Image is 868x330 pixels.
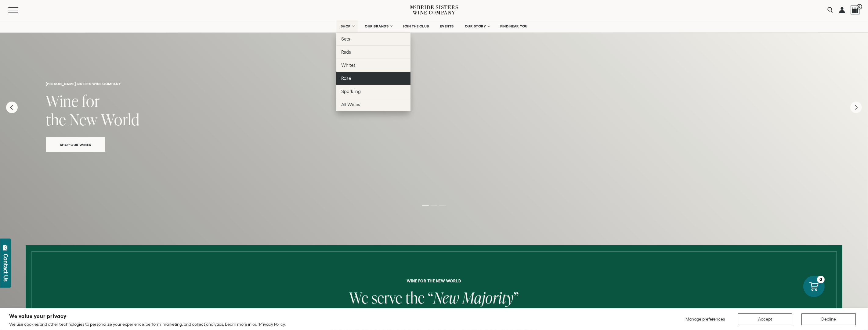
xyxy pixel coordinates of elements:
span: Shop Our Wines [49,141,102,148]
div: Contact Us [3,254,9,282]
span: Whites [341,63,356,68]
button: Accept [738,313,792,325]
a: Whites [336,59,410,72]
span: Manage preferences [685,317,725,321]
span: New [70,109,98,130]
a: Sparkling [336,85,410,98]
a: FIND NEAR YOU [496,20,532,32]
a: EVENTS [436,20,458,32]
h6: [PERSON_NAME] sisters wine company [46,82,822,86]
span: Rosé [341,76,351,81]
span: World [101,109,139,130]
a: SHOP [336,20,358,32]
a: JOIN THE CLUB [399,20,433,32]
span: “ [428,287,433,308]
h6: Wine for the new world [208,279,659,283]
span: Majority [462,287,513,308]
span: EVENTS [440,24,454,28]
span: JOIN THE CLUB [403,24,429,28]
button: Manage preferences [682,313,729,325]
button: Next [850,102,862,113]
span: for [82,90,100,111]
span: New [433,287,459,308]
p: We use cookies and other technologies to personalize your experience, perform marketing, and coll... [9,321,286,327]
span: Sparkling [341,89,361,94]
span: the [46,109,66,130]
span: Reds [341,49,351,55]
a: OUR STORY [461,20,494,32]
button: Previous [6,102,18,113]
h2: We value your privacy [9,314,286,319]
span: the [405,287,425,308]
button: Mobile Menu Trigger [8,7,30,13]
li: Page dot 3 [439,205,446,206]
span: serve [371,287,402,308]
span: OUR STORY [465,24,486,28]
a: Privacy Policy. [259,322,286,327]
span: FIND NEAR YOU [500,24,528,28]
span: SHOP [340,24,351,28]
a: All Wines [336,98,410,111]
div: 0 [817,276,825,283]
span: All Wines [341,102,360,107]
a: Sets [336,32,410,45]
span: Wine [46,90,79,111]
a: Shop Our Wines [46,137,105,152]
a: Rosé [336,72,410,85]
a: Reds [336,45,410,59]
a: OUR BRANDS [361,20,396,32]
span: Sets [341,36,350,41]
li: Page dot 1 [422,205,429,206]
span: We [349,287,368,308]
span: OUR BRANDS [365,24,389,28]
li: Page dot 2 [431,205,437,206]
span: ” [513,287,519,308]
span: 0 [857,4,862,9]
button: Decline [801,313,856,325]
